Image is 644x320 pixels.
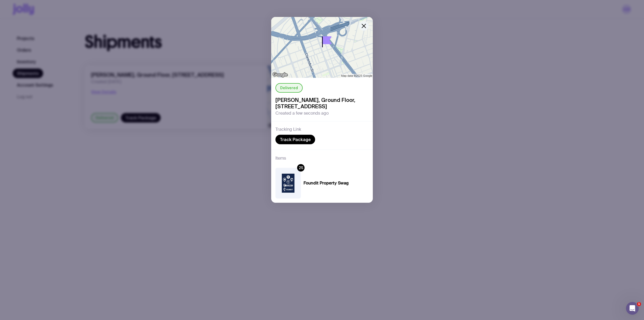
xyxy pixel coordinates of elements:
[303,181,349,186] h4: Foundit Property Swag
[275,127,301,132] h3: Tracking Link
[275,155,286,161] h3: Items
[297,164,305,172] div: 25
[275,135,315,144] a: Track Package
[271,17,373,78] img: staticmap
[275,111,329,116] span: Created a few seconds ago
[275,97,369,110] span: [PERSON_NAME], Ground Floor, [STREET_ADDRESS]
[637,302,641,306] span: 1
[626,302,639,315] iframe: Intercom live chat
[275,83,303,93] div: Delivered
